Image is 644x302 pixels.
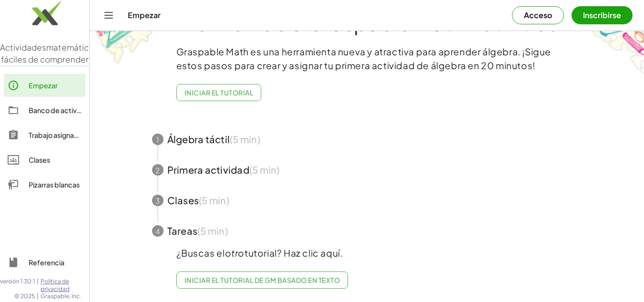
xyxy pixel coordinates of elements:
[29,106,99,115] font: Banco de actividades
[583,10,621,20] font: Inscribirse
[41,278,70,292] font: Política de privacidad
[29,180,80,189] font: Pizarras blancas
[184,88,253,97] font: Iniciar el tutorial
[156,135,159,145] font: 1
[29,258,64,267] font: Referencia
[225,247,245,259] font: otro
[4,124,85,146] a: Trabajo asignado
[41,278,89,292] a: Política de privacidad
[101,8,116,23] button: Cambiar navegación
[4,74,85,97] a: Empezar
[155,197,160,206] font: 3
[245,247,343,259] font: tutorial? Haz clic aquí.
[141,124,593,155] button: 1Álgebra táctil(5 min)
[141,155,593,185] button: 2Primera actividad(5 min)
[4,148,85,171] a: Clases
[572,6,633,24] button: Inscribirse
[176,247,225,259] font: ¿Buscas el
[155,227,160,236] font: 4
[41,292,81,300] font: Graspable, Inc.
[176,84,262,101] button: Iniciar el tutorial
[29,131,83,139] font: Trabajo asignado
[4,173,85,196] a: Pizarras blancas
[4,251,85,274] a: Referencia
[184,276,340,284] font: Iniciar el tutorial de GM basado en texto
[155,166,160,175] font: 2
[524,10,552,20] font: Acceso
[176,46,552,71] font: Graspable Math es una herramienta nueva y atractiva para aprender álgebra. ¡Sigue estos pasos par...
[37,278,39,285] font: |
[29,81,58,90] font: Empezar
[29,156,50,164] font: Clases
[4,99,85,122] a: Banco de actividades
[1,42,98,65] font: matemáticas fáciles de comprender
[141,185,593,216] button: 3Clases(5 min)
[176,271,348,289] a: Iniciar el tutorial de GM basado en texto
[14,292,35,300] font: © 2025
[37,292,39,300] font: |
[141,216,593,246] button: 4Tareas(5 min)
[512,6,564,24] button: Acceso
